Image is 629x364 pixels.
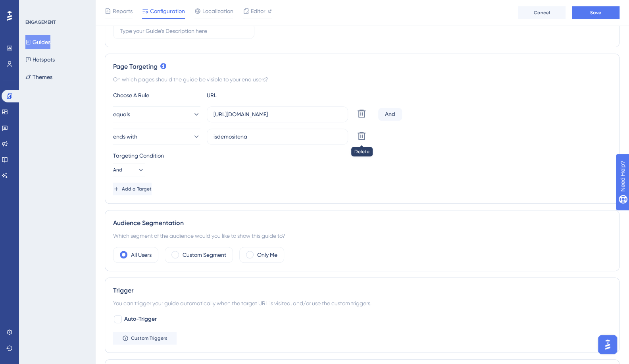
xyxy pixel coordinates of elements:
div: ENGAGEMENT [25,19,56,25]
div: You can trigger your guide automatically when the target URL is visited, and/or use the custom tr... [113,299,611,308]
button: ends with [113,129,200,144]
button: Add a Target [113,183,152,195]
input: yourwebsite.com/path [214,110,341,119]
span: ends with [113,132,137,141]
span: Reports [113,6,133,16]
span: Need Help? [19,2,50,12]
input: yourwebsite.com/path [214,132,341,141]
div: On which pages should the guide be visible to your end users? [113,75,611,84]
button: And [113,164,145,176]
button: Cancel [518,6,566,19]
button: Hotspots [25,52,55,67]
span: Save [590,10,601,16]
iframe: UserGuiding AI Assistant Launcher [596,333,619,356]
span: Configuration [150,6,185,16]
span: Auto-Trigger [124,314,157,324]
label: All Users [131,250,152,260]
span: Localization [202,6,233,16]
div: Which segment of the audience would you like to show this guide to? [113,231,611,241]
button: Custom Triggers [113,332,177,345]
span: Editor [251,6,265,16]
button: Save [572,6,619,19]
button: equals [113,106,200,122]
div: URL [207,91,294,100]
div: Audience Segmentation [113,218,611,228]
div: Page Targeting [113,62,611,71]
button: Themes [25,70,52,84]
label: Custom Segment [183,250,226,260]
div: Targeting Condition [113,151,611,160]
span: Add a Target [122,186,152,192]
button: Guides [25,35,50,49]
label: Only Me [257,250,277,260]
div: Trigger [113,286,611,295]
span: equals [113,110,130,119]
span: Custom Triggers [131,335,167,341]
input: Type your Guide’s Description here [120,27,248,35]
span: And [113,167,122,173]
span: Cancel [534,10,550,16]
div: Choose A Rule [113,91,200,100]
div: And [378,108,402,121]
